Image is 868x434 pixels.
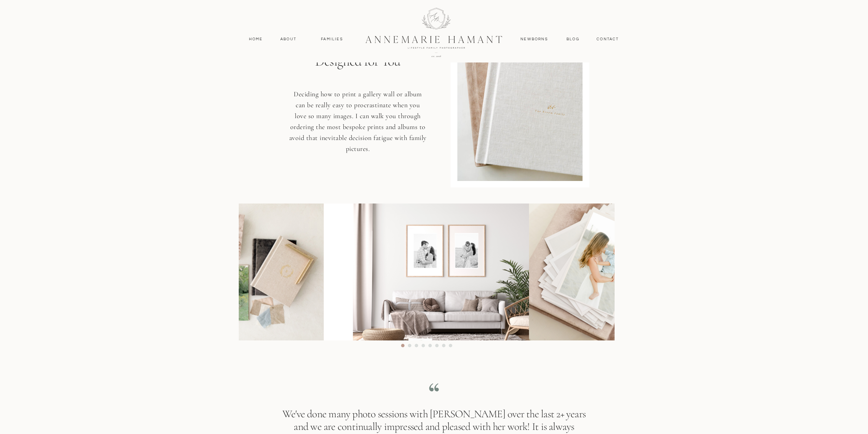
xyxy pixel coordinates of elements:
[289,89,427,163] p: Deciding how to print a gallery wall or album can be really easy to procrastinate when you love s...
[422,344,425,347] li: Page dot 4
[415,344,418,347] li: Page dot 3
[593,36,623,42] a: contact
[279,36,298,42] a: About
[435,344,439,347] li: Page dot 6
[401,344,404,347] li: Page dot 1
[442,344,445,347] li: Page dot 7
[317,36,348,42] a: Families
[246,36,266,42] a: Home
[565,36,581,42] a: Blog
[449,344,452,347] li: Page dot 8
[518,36,551,42] a: Newborns
[408,344,411,347] li: Page dot 2
[283,37,433,74] h2: Custom Fine Art Designed for You
[428,344,432,347] li: Page dot 5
